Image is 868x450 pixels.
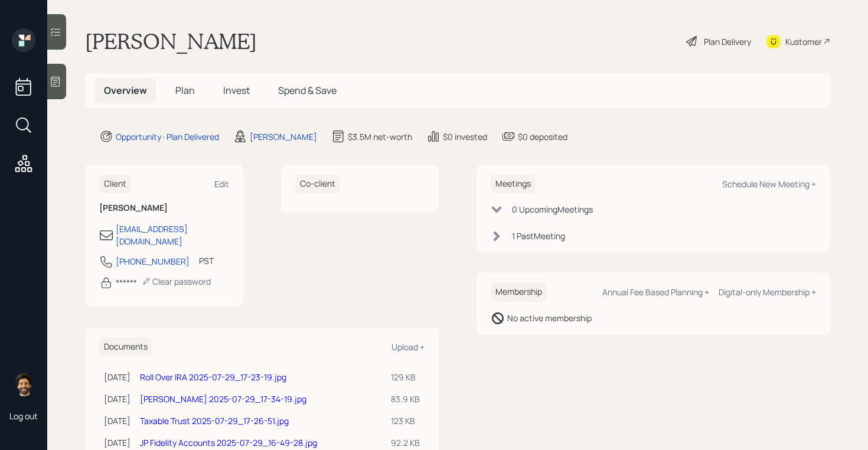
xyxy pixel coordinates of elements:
[175,84,195,97] span: Plan
[85,28,257,54] h1: [PERSON_NAME]
[507,312,592,324] div: No active membership
[104,84,147,97] span: Overview
[512,230,565,242] div: 1 Past Meeting
[719,286,816,298] div: Digital-only Membership +
[99,174,131,194] h6: Client
[140,415,289,426] a: Taxable Trust 2025-07-29_17-26-51.jpg
[223,84,250,97] span: Invest
[512,203,593,216] div: 0 Upcoming Meeting s
[140,393,306,405] a: [PERSON_NAME] 2025-07-29_17-34-19.jpg
[9,410,38,422] div: Log out
[99,337,152,357] h6: Documents
[104,436,130,449] div: [DATE]
[391,436,420,449] div: 92.2 KB
[785,35,822,48] div: Kustomer
[295,174,340,194] h6: Co-client
[518,131,567,143] div: $0 deposited
[104,393,130,405] div: [DATE]
[99,203,229,213] h6: [PERSON_NAME]
[278,84,337,97] span: Spend & Save
[391,393,420,405] div: 83.9 KB
[116,131,219,143] div: Opportunity · Plan Delivered
[12,373,35,396] img: eric-schwartz-headshot.png
[140,371,286,383] a: Roll Over IRA 2025-07-29_17-23-19.jpg
[704,35,751,48] div: Plan Delivery
[104,371,130,383] div: [DATE]
[140,437,317,448] a: JP Fidelity Accounts 2025-07-29_16-49-28.jpg
[250,131,317,143] div: [PERSON_NAME]
[391,415,420,427] div: 123 KB
[491,282,547,302] h6: Membership
[214,178,229,190] div: Edit
[491,174,536,194] h6: Meetings
[602,286,709,298] div: Annual Fee Based Planning +
[348,131,412,143] div: $3.5M net-worth
[391,371,420,383] div: 129 KB
[116,255,190,268] div: [PHONE_NUMBER]
[722,178,816,190] div: Schedule New Meeting +
[391,341,425,353] div: Upload +
[199,255,214,267] div: PST
[142,276,211,287] div: Clear password
[443,131,487,143] div: $0 invested
[116,223,229,247] div: [EMAIL_ADDRESS][DOMAIN_NAME]
[104,415,130,427] div: [DATE]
